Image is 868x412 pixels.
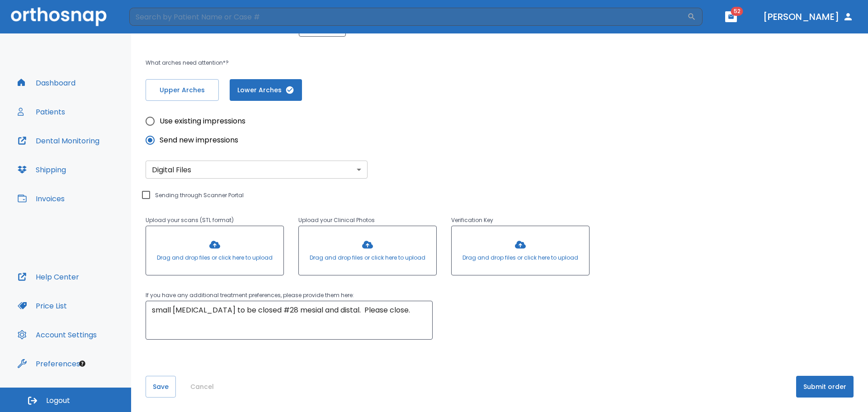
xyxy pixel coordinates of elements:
p: What arches need attention*? [146,57,559,68]
textarea: small [MEDICAL_DATA] to be closed #28 mesial and distal. Please close. [152,305,426,336]
button: Shipping [12,159,71,180]
button: Save [146,376,176,398]
span: Send new impressions [160,135,238,146]
button: Upper Arches [146,79,219,101]
span: Use existing impressions [160,116,245,127]
div: Tooltip anchor [78,360,86,368]
button: Invoices [12,188,70,209]
span: Logout [46,396,70,406]
button: Dashboard [12,72,81,94]
button: Preferences [12,353,85,374]
button: Price List [12,295,72,317]
span: 52 [731,7,743,16]
button: Cancel [187,376,217,398]
p: Upload your Clinical Photos [298,215,437,226]
p: If you have any additional treatment preferences, please provide them here: [146,290,590,301]
div: Without label [146,161,368,179]
button: Patients [12,101,71,123]
button: Account Settings [12,324,102,346]
button: Lower Arches [230,79,302,101]
button: [PERSON_NAME] [759,9,857,25]
button: Submit order [796,376,854,398]
span: Upper Arches [155,85,209,95]
img: Orthosnap [11,7,107,26]
span: Lower Arches [239,85,293,95]
p: Verification Key [451,215,590,226]
button: Help Center [12,266,85,288]
button: Dental Monitoring [12,130,105,152]
input: Search by Patient Name or Case # [129,8,687,26]
p: Upload your scans (STL format) [146,215,284,226]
